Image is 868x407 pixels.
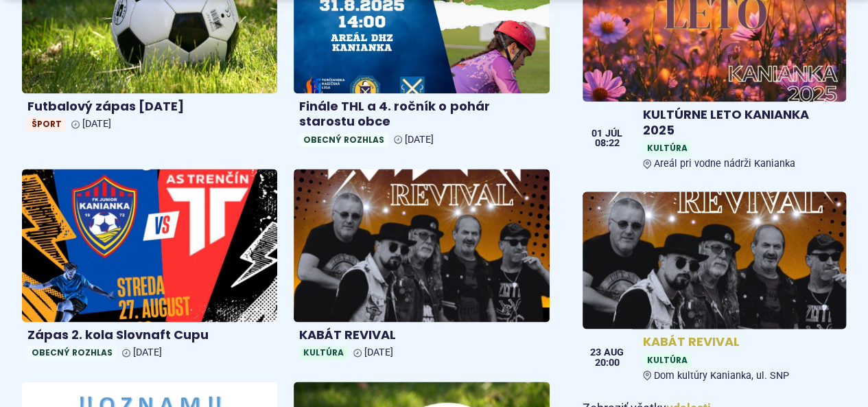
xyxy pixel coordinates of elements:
span: aug [604,348,624,358]
span: [DATE] [133,347,162,358]
span: Kultúra [643,141,692,155]
a: Zápas 2. kola Slovnaft Cupu Obecný rozhlas [DATE] [22,169,277,365]
span: Kultúra [643,353,692,367]
span: Areál pri vodne nádrži Kanianka [654,158,795,170]
span: Kultúra [299,345,348,360]
h4: KULTÚRNE LETO KANIANKA 2025 [643,107,841,138]
span: Dom kultúry Kanianka, ul. SNP [654,370,789,382]
span: 08:22 [591,139,622,148]
span: Obecný rozhlas [27,345,117,360]
h4: Finále THL a 4. ročník o pohár starostu obce [299,99,543,130]
span: [DATE] [82,118,111,130]
span: 23 [590,348,601,358]
a: KABÁT REVIVAL Kultúra [DATE] [294,169,549,365]
span: [DATE] [405,134,434,146]
span: [DATE] [364,347,393,358]
a: KABÁT REVIVAL KultúraDom kultúry Kanianka, ul. SNP 23 aug 20:00 [583,191,846,387]
span: Šport [27,117,66,131]
h4: Zápas 2. kola Slovnaft Cupu [27,327,272,343]
h4: KABÁT REVIVAL [299,327,543,343]
span: 01 [591,129,602,139]
span: júl [605,129,622,139]
h4: Futbalový zápas [DATE] [27,99,272,115]
h4: KABÁT REVIVAL [643,334,841,350]
span: Obecný rozhlas [299,132,388,147]
span: 20:00 [590,358,624,368]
